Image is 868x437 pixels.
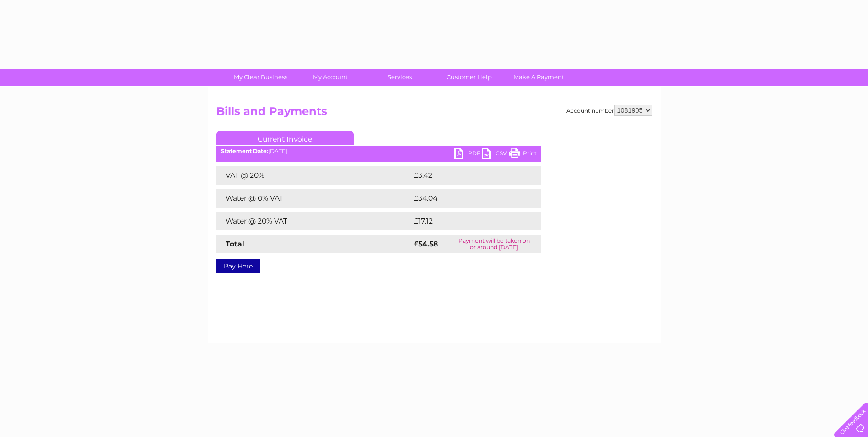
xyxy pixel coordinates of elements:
[447,235,541,253] td: Payment will be taken on or around [DATE]
[411,189,523,208] td: £34.04
[566,105,652,116] div: Account number
[431,69,507,86] a: Customer Help
[216,105,652,122] h2: Bills and Payments
[411,212,520,230] td: £17.12
[509,148,537,161] a: Print
[216,189,411,208] td: Water @ 0% VAT
[411,166,520,185] td: £3.42
[501,69,577,86] a: Make A Payment
[482,148,509,161] a: CSV
[362,69,437,86] a: Services
[454,148,482,161] a: PDF
[292,69,368,86] a: My Account
[226,240,244,248] strong: Total
[216,148,541,154] div: [DATE]
[216,212,411,230] td: Water @ 20% VAT
[414,240,438,248] strong: £54.58
[221,147,268,154] b: Statement Date:
[216,131,354,145] a: Current Invoice
[216,166,411,185] td: VAT @ 20%
[216,259,260,273] a: Pay Here
[223,69,298,86] a: My Clear Business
